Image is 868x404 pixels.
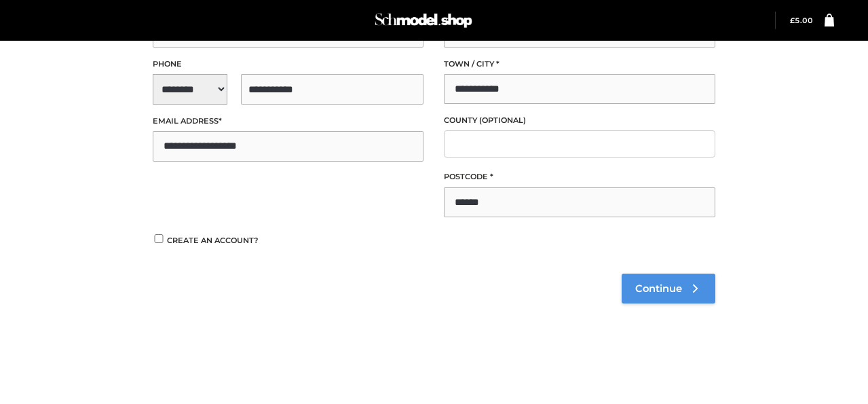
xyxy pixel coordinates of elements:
label: Phone [153,58,424,71]
img: Schmodel Admin 964 [373,7,474,34]
span: Continue [635,282,682,295]
label: Town / City [444,58,715,71]
span: Create an account? [167,236,259,245]
input: Create an account? [153,234,165,243]
a: Continue [622,274,715,304]
label: County [444,114,715,127]
span: £ [790,16,795,25]
bdi: 5.00 [790,16,813,25]
a: £5.00 [790,16,813,25]
label: Email address [153,115,424,128]
span: (optional) [479,115,526,125]
label: Postcode [444,170,715,183]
